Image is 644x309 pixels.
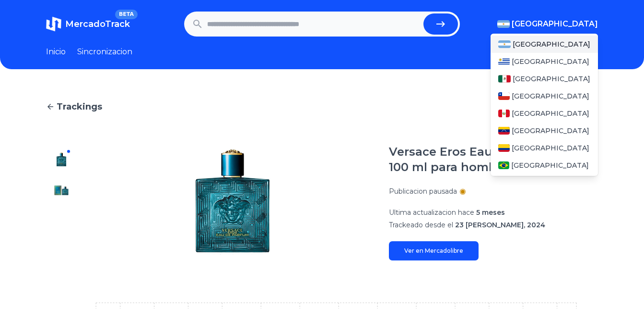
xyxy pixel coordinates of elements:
[491,157,598,174] a: Brasil[GEOGRAPHIC_DATA]
[46,46,66,58] a: Inicio
[491,105,598,122] a: Peru[GEOGRAPHIC_DATA]
[389,144,598,175] h1: Versace Eros Eau de parfum 100 ml para hombre
[389,221,453,229] span: Trackeado desde el
[54,152,69,167] img: Versace Eros Eau de parfum 100 ml para hombre
[512,143,589,153] span: [GEOGRAPHIC_DATA]
[498,144,510,152] img: Colombia
[491,53,598,70] a: Uruguay[GEOGRAPHIC_DATA]
[77,46,132,58] a: Sincronizacion
[498,75,511,83] img: Mexico
[512,57,589,66] span: [GEOGRAPHIC_DATA]
[511,161,589,170] span: [GEOGRAPHIC_DATA]
[46,16,61,32] img: MercadoTrack
[46,16,130,32] a: MercadoTrackBETA
[498,40,511,48] img: Argentina
[476,208,505,217] span: 5 meses
[491,36,598,53] a: Argentina[GEOGRAPHIC_DATA]
[96,144,370,260] img: Versace Eros Eau de parfum 100 ml para hombre
[491,87,598,105] a: Chile[GEOGRAPHIC_DATA]
[491,70,598,87] a: Mexico[GEOGRAPHIC_DATA]
[498,92,510,100] img: Chile
[54,183,69,198] img: Versace Eros Eau de parfum 100 ml para hombre
[57,100,102,113] span: Trackings
[389,208,474,217] span: Ultima actualizacion hace
[389,186,457,196] p: Publicacion pausada
[512,126,589,136] span: [GEOGRAPHIC_DATA]
[497,18,598,30] button: [GEOGRAPHIC_DATA]
[498,110,510,117] img: Peru
[65,19,130,29] span: MercadoTrack
[115,10,138,19] span: BETA
[497,20,510,28] img: Argentina
[512,91,589,101] span: [GEOGRAPHIC_DATA]
[491,122,598,139] a: Venezuela[GEOGRAPHIC_DATA]
[512,109,589,118] span: [GEOGRAPHIC_DATA]
[513,39,590,49] span: [GEOGRAPHIC_DATA]
[389,241,479,260] a: Ver en Mercadolibre
[491,139,598,157] a: Colombia[GEOGRAPHIC_DATA]
[513,74,590,84] span: [GEOGRAPHIC_DATA]
[455,221,545,229] span: 23 [PERSON_NAME], 2024
[498,58,510,65] img: Uruguay
[512,18,598,30] span: [GEOGRAPHIC_DATA]
[46,100,598,113] a: Trackings
[498,161,509,169] img: Brasil
[498,127,510,135] img: Venezuela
